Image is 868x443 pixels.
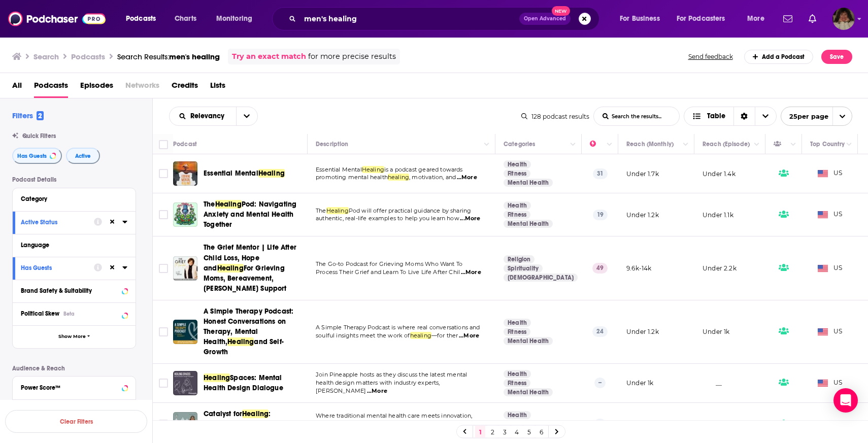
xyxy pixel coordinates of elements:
div: Reach (Monthly) [626,138,674,150]
span: Join Pineapple hosts as they discuss the latest mental [316,371,467,378]
button: open menu [119,11,169,27]
h2: Choose View [684,107,777,126]
a: A Simple Therapy Podcast: Honest Conversations on Therapy, Mental Health,Healingand Self-Growth [204,306,304,357]
span: Toggle select row [159,379,168,388]
span: and Self-Growth [204,337,284,356]
a: The Healing Pod: Navigating Anxiety and Mental Health Together [173,202,197,227]
a: Health [504,411,531,419]
p: 19 [593,210,608,220]
button: Active [66,148,100,164]
a: Spirituality [504,264,543,272]
button: Active Status [21,216,94,228]
input: Search podcasts, credits, & more... [300,11,519,27]
button: Brand Safety & Suitability [21,284,127,297]
button: open menu [236,107,257,125]
span: The Go-to Podcast for Grieving Moms Who Want To [316,260,462,267]
span: New [552,6,570,16]
span: Active [75,153,91,159]
span: Political Skew [21,310,59,317]
a: Fitness [504,379,530,387]
a: Episodes [80,77,113,98]
span: Logged in as angelport [832,8,855,30]
span: US [818,419,843,429]
p: Under 1.4k [703,169,736,178]
span: Catalyst for [204,410,242,418]
span: Healing [362,166,384,173]
button: Clear Filters [5,410,147,433]
div: Search Results: [117,52,220,61]
span: Essential Mental [204,169,258,178]
span: healing [388,174,409,181]
span: The [204,200,215,209]
a: 3 [499,426,510,438]
span: Healing [242,410,269,418]
span: For Grieving Moms, Bereavement, [PERSON_NAME] Support [204,264,287,293]
span: soulful insights meet the work of [316,332,410,339]
button: Column Actions [787,139,799,151]
button: Save [821,50,852,64]
div: 128 podcast results [521,113,589,120]
span: US [818,327,843,337]
p: 49 [592,263,608,273]
span: Healing [215,200,242,209]
span: Spaces: Mental Health Design Dialogue [204,373,283,392]
span: Quick Filters [22,132,56,140]
img: Healing Spaces: Mental Health Design Dialogue [173,371,197,395]
span: , motivation, and [409,174,456,181]
a: Podcasts [34,77,68,98]
span: —for ther [431,332,458,339]
span: For Business [620,12,660,26]
h3: Podcasts [71,52,105,61]
button: open menu [740,11,777,27]
div: Has Guests [774,138,788,150]
img: A Simple Therapy Podcast: Honest Conversations on Therapy, Mental Health, Healing and Self-Growth [173,320,197,344]
span: US [818,378,843,388]
p: -- [594,378,606,388]
h2: Filters [12,111,44,120]
div: Sort Direction [733,107,755,125]
button: Category [21,192,127,205]
div: Power Score™ [21,384,119,391]
a: Health [504,319,531,327]
a: Essential Mental Healing [173,161,197,186]
a: Search Results:men's healing [117,52,220,61]
div: Category [21,195,121,202]
p: Podcast Details [12,176,136,183]
img: Catalyst for Healing: Innovative Breakthroughs In Mental Health [173,412,197,436]
p: __ [703,379,722,387]
a: Fitness [504,211,530,219]
a: 4 [512,426,522,438]
button: Power Score™ [21,381,127,393]
div: Open Intercom Messenger [833,388,858,413]
span: promoting mental health [316,174,388,181]
div: Active Status [21,219,87,226]
span: US [818,263,843,274]
button: Column Actions [680,139,692,151]
a: Show notifications dropdown [779,10,796,27]
button: Show More [13,325,136,348]
div: Language [21,242,121,249]
a: Religion [504,255,535,263]
a: Try an exact match [232,51,306,62]
a: Health [504,201,531,210]
span: Podcasts [126,12,156,26]
p: Under 1.1k [703,211,733,219]
span: Toggle select row [159,264,168,273]
p: Under 1.2k [626,211,659,219]
span: US [818,210,843,220]
a: Credits [172,77,198,98]
div: Reach (Episode) [703,138,750,150]
button: open menu [209,11,265,27]
button: open menu [170,113,236,120]
div: Top Country [810,138,845,150]
p: Under 1.7k [626,169,659,178]
img: User Profile [832,8,855,30]
a: Health [504,370,531,378]
button: Column Actions [481,139,493,151]
a: 2 [487,426,497,438]
img: The Grief Mentor | Life After Child Loss, Hope and Healing For Grieving Moms, Bereavement, Christ... [173,256,197,281]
